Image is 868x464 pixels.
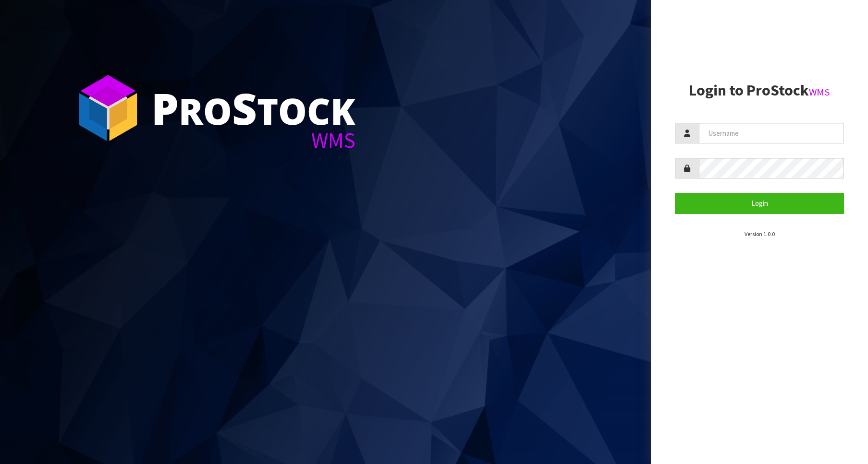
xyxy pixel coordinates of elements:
span: P [151,79,179,137]
small: Version 1.0.0 [745,230,775,238]
input: Username [699,123,844,143]
span: S [232,79,257,137]
div: WMS [151,130,355,151]
img: ProStock Cube [72,72,144,144]
small: WMS [809,86,830,98]
h2: Login to ProStock [675,82,844,99]
div: ro tock [151,86,355,130]
button: Login [675,193,844,214]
